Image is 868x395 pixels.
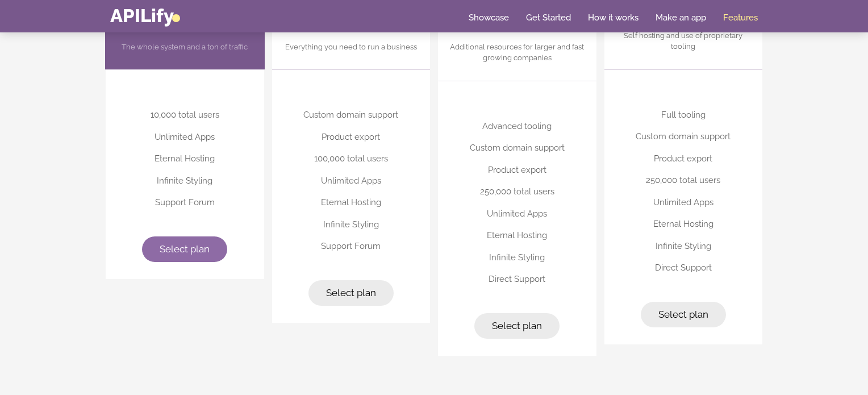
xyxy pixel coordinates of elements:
[283,235,419,257] li: Support Forum
[449,203,585,225] li: Unlimited Apps
[116,41,253,53] p: The whole system and a ton of traffic
[526,12,571,23] a: Get Started
[283,148,419,170] li: 100,000 total users
[616,235,752,257] li: Infinite Styling
[110,5,180,27] a: APILify
[616,104,752,126] li: Full tooling
[117,104,253,126] li: 10,000 total users
[449,181,585,203] li: 250,000 total users
[588,12,639,23] a: How it works
[449,115,585,138] li: Advanced tooling
[469,12,509,23] a: Showcase
[283,104,419,126] li: Custom domain support
[616,257,752,279] li: Direct Support
[449,41,585,64] p: Additional resources for larger and fast growing companies
[723,12,758,23] a: Features
[283,41,419,53] p: Everything you need to run a business
[142,236,227,263] a: Select plan
[160,243,210,255] span: Select plan
[616,30,752,52] p: Self hosting and use of proprietary tooling
[283,214,419,236] li: Infinite Styling
[308,280,394,306] a: Select plan
[616,169,752,192] li: 250,000 total users
[658,309,708,320] span: Select plan
[492,320,542,331] span: Select plan
[449,159,585,181] li: Product export
[616,213,752,235] li: Eternal Hosting
[616,192,752,214] li: Unlimited Apps
[326,287,376,298] span: Select plan
[641,302,726,328] a: Select plan
[656,12,706,23] a: Make an app
[117,170,253,192] li: Infinite Styling
[283,170,419,192] li: Unlimited Apps
[117,192,253,214] li: Support Forum
[616,148,752,170] li: Product export
[117,148,253,170] li: Eternal Hosting
[449,224,585,247] li: Eternal Hosting
[449,247,585,269] li: Infinite Styling
[117,126,253,148] li: Unlimited Apps
[449,137,585,159] li: Custom domain support
[474,313,560,339] a: Select plan
[283,126,419,148] li: Product export
[283,192,419,214] li: Eternal Hosting
[449,268,585,290] li: Direct Support
[616,126,752,148] li: Custom domain support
